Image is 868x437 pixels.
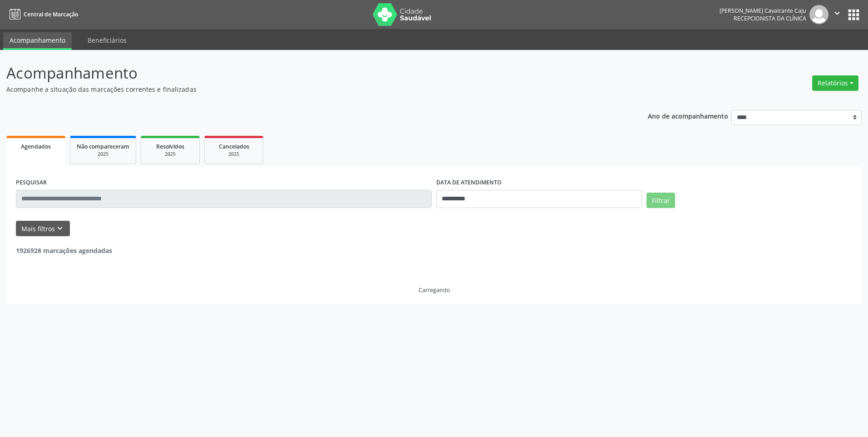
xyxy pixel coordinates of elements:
img: img [809,5,829,24]
span: Recepcionista da clínica [734,15,806,22]
p: Acompanhamento [6,62,605,84]
div: [PERSON_NAME] Cavalcante Caju [720,7,806,15]
span: Não compareceram [77,143,129,150]
i: keyboard_arrow_down [55,223,65,233]
a: Acompanhamento [3,32,72,50]
a: Central de Marcação [6,7,78,22]
div: 2025 [148,151,193,158]
div: Carregando [419,286,450,294]
span: Agendados [21,143,51,150]
div: 2025 [211,151,256,158]
button: Relatórios [812,75,858,91]
i:  [832,8,842,18]
button:  [829,5,846,24]
span: Cancelados [219,143,249,150]
span: Central de Marcação [24,10,78,18]
button: Filtrar [646,193,675,208]
label: DATA DE ATENDIMENTO [436,176,502,190]
label: PESQUISAR [16,176,47,190]
strong: 1926928 marcações agendadas [16,246,112,255]
button: apps [846,7,862,23]
a: Beneficiários [81,32,133,48]
button: Mais filtroskeyboard_arrow_down [16,221,70,237]
p: Ano de acompanhamento [648,110,728,121]
div: 2025 [77,151,129,158]
p: Acompanhe a situação das marcações correntes e finalizadas [6,84,605,94]
span: Resolvidos [156,143,184,150]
